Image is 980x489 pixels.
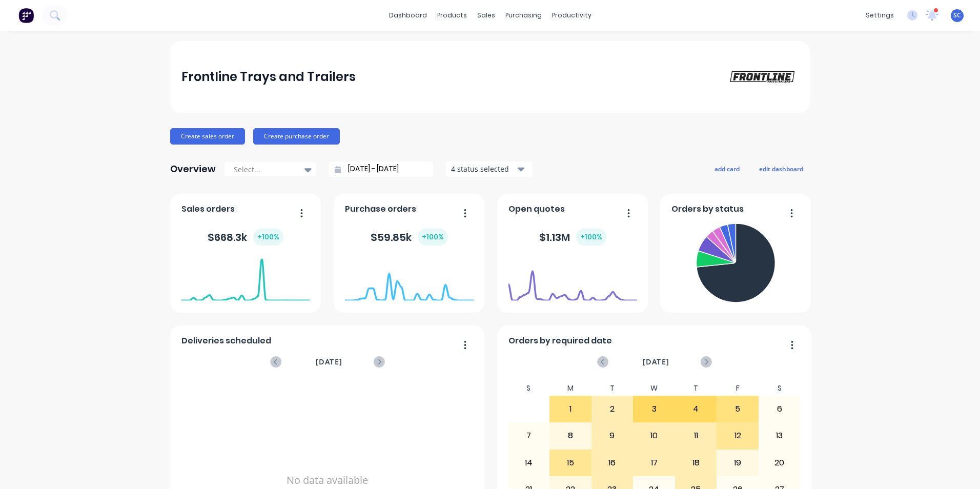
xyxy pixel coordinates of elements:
[752,162,810,175] button: edit dashboard
[170,128,245,145] button: Create sales order
[633,381,675,396] div: W
[539,229,606,246] div: $ 1.13M
[508,203,565,215] span: Open quotes
[861,8,899,23] div: settings
[18,8,34,23] img: Factory
[432,8,472,23] div: products
[547,8,597,23] div: productivity
[717,381,759,396] div: F
[717,396,758,422] div: 5
[717,423,758,449] div: 12
[592,396,633,422] div: 2
[717,450,758,476] div: 19
[676,423,717,449] div: 11
[508,381,550,396] div: S
[953,11,961,20] span: SC
[181,203,235,215] span: Sales orders
[759,450,800,476] div: 20
[508,450,549,476] div: 14
[181,67,356,87] div: Frontline Trays and Trailers
[591,381,634,396] div: T
[759,423,800,449] div: 13
[550,423,591,449] div: 8
[384,8,432,23] a: dashboard
[170,159,216,179] div: Overview
[549,381,591,396] div: M
[634,450,675,476] div: 17
[253,229,283,246] div: + 100 %
[576,229,606,246] div: + 100 %
[550,396,591,422] div: 1
[418,229,448,246] div: + 100 %
[759,396,800,422] div: 6
[708,162,746,175] button: add card
[550,450,591,476] div: 15
[676,396,717,422] div: 4
[316,356,342,368] span: [DATE]
[676,450,717,476] div: 18
[759,381,801,396] div: S
[643,356,669,368] span: [DATE]
[500,8,547,23] div: purchasing
[345,203,416,215] span: Purchase orders
[727,69,799,85] img: Frontline Trays and Trailers
[451,164,516,174] div: 4 status selected
[508,423,549,449] div: 7
[634,396,675,422] div: 3
[592,450,633,476] div: 16
[671,203,744,215] span: Orders by status
[253,128,340,145] button: Create purchase order
[472,8,500,23] div: sales
[592,423,633,449] div: 9
[634,423,675,449] div: 10
[208,229,283,246] div: $ 668.3k
[371,229,448,246] div: $ 59.85k
[675,381,717,396] div: T
[445,161,533,177] button: 4 status selected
